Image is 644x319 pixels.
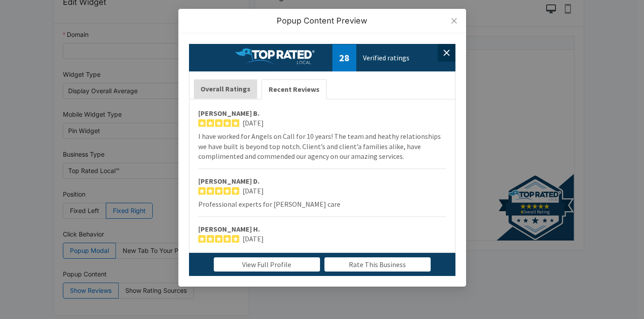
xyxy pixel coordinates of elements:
[198,176,259,186] cite: [PERSON_NAME] D .
[442,9,466,33] button: Close
[198,108,259,118] cite: [PERSON_NAME] B .
[198,131,446,161] p: I have worked for Angels on Call for 10 years! The team and heathy relationships we have built is...
[243,186,264,196] time: [DATE]
[332,44,356,71] strong: 28
[194,79,257,98] button: Overall Ratings
[198,224,260,234] cite: [PERSON_NAME] H .
[324,257,431,272] a: Rate This Business
[198,199,446,209] p: Professional experts for [PERSON_NAME] care
[363,53,409,63] span: Verified ratings
[243,118,264,128] time: [DATE]
[243,234,264,244] time: [DATE]
[189,16,455,26] div: Popup Content Preview
[262,79,327,99] button: Recent Reviews
[214,257,320,272] a: View Full Profile
[451,17,458,24] span: close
